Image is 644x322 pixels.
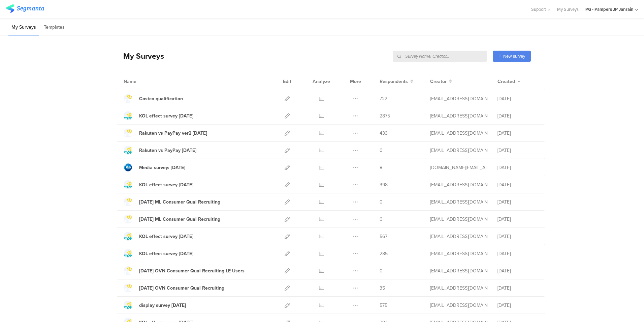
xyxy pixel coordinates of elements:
a: KOL effect survey [DATE] [124,249,193,258]
div: [DATE] [497,181,538,188]
a: [DATE] ML Consumer Qual Recruiting [124,197,220,206]
span: Creator [430,78,447,85]
div: KOL effect survey Jun 25 [139,250,193,257]
a: KOL effect survey [DATE] [124,232,193,241]
span: 575 [380,302,387,309]
img: segmanta logo [6,4,44,13]
span: 0 [380,198,383,206]
div: oki.y.2@pg.com [430,250,487,257]
a: KOL effect survey [DATE] [124,111,193,120]
span: 0 [380,147,383,154]
div: Jul'25 ML Consumer Qual Recruiting [139,216,220,223]
div: Jun'25 OVN Consumer Qual Recruiting [139,285,224,292]
div: saito.s.2@pg.com [430,302,487,309]
span: 8 [380,164,382,171]
span: Created [497,78,515,85]
div: [DATE] [497,233,538,240]
div: KOL effect survey Jul 25 [139,233,193,240]
div: [DATE] [497,216,538,223]
li: My Surveys [8,20,39,35]
button: Respondents [380,78,413,85]
span: 0 [380,267,383,274]
div: oki.y.2@pg.com [430,198,487,206]
div: More [348,73,363,90]
div: KOL effect survey Sep 25 [139,112,193,119]
span: 433 [380,130,388,137]
div: Analyze [311,73,331,90]
div: display survey May'25 [139,302,186,309]
div: [DATE] [497,130,538,137]
div: Rakuten vs PayPay ver2 Aug25 [139,130,207,137]
div: [DATE] [497,285,538,292]
div: saito.s.2@pg.com [430,95,487,102]
a: display survey [DATE] [124,301,186,310]
span: Respondents [380,78,408,85]
div: Name [124,78,164,85]
span: 398 [380,181,388,188]
input: Survey Name, Creator... [393,51,487,62]
div: Costco qualification [139,95,183,102]
a: [DATE] OVN Consumer Qual Recruiting LE Users [124,266,245,275]
span: 35 [380,285,385,292]
div: My Surveys [117,50,164,62]
div: Jun'25 OVN Consumer Qual Recruiting LE Users [139,267,245,274]
div: PG - Pampers JP Janrain [585,6,634,12]
li: Templates [41,20,68,35]
div: [DATE] [497,95,538,102]
div: saito.s.2@pg.com [430,147,487,154]
div: makimura.n@pg.com [430,285,487,292]
button: Created [497,78,520,85]
span: 285 [380,250,388,257]
div: [DATE] [497,302,538,309]
div: Rakuten vs PayPay Aug25 [139,147,196,154]
span: 722 [380,95,387,102]
div: saito.s.2@pg.com [430,233,487,240]
a: Rakuten vs PayPay [DATE] [124,146,196,155]
div: oki.y.2@pg.com [430,112,487,119]
div: makimura.n@pg.com [430,216,487,223]
div: KOL effect survey Aug 25 [139,181,193,188]
div: Edit [280,73,294,90]
div: [DATE] [497,267,538,274]
a: [DATE] OVN Consumer Qual Recruiting [124,284,224,292]
span: 567 [380,233,387,240]
div: [DATE] [497,164,538,171]
span: Support [531,6,546,12]
div: Aug'25 ML Consumer Qual Recruiting [139,198,220,206]
div: [DATE] [497,147,538,154]
span: 0 [380,216,383,223]
div: pang.jp@pg.com [430,164,487,171]
div: saito.s.2@pg.com [430,130,487,137]
div: [DATE] [497,112,538,119]
span: New survey [503,53,525,59]
div: oki.y.2@pg.com [430,181,487,188]
span: 2875 [380,112,390,119]
div: Media survey: Sep'25 [139,164,185,171]
a: Rakuten vs PayPay ver2 [DATE] [124,129,207,137]
a: [DATE] ML Consumer Qual Recruiting [124,215,220,223]
a: Costco qualification [124,94,183,103]
div: makimura.n@pg.com [430,267,487,274]
button: Creator [430,78,452,85]
a: KOL effect survey [DATE] [124,180,193,189]
div: [DATE] [497,250,538,257]
div: [DATE] [497,198,538,206]
a: Media survey: [DATE] [124,163,185,172]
